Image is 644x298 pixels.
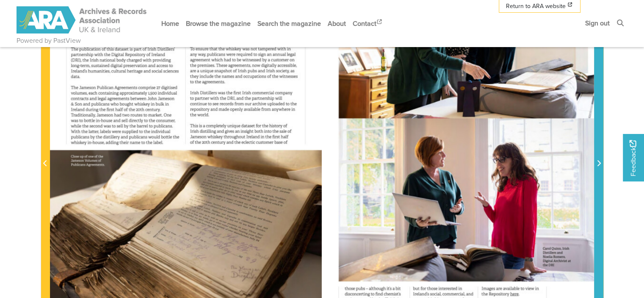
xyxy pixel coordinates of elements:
[254,12,324,35] a: Search the magazine
[17,36,81,46] a: Powered by PastView
[324,12,349,35] a: About
[506,2,566,11] span: Return to ARA website
[17,2,148,39] a: ARA - ARC Magazine | Powered by PastView logo
[182,12,254,35] a: Browse the magazine
[349,12,387,35] a: Contact
[158,12,182,35] a: Home
[582,12,613,34] a: Sign out
[17,6,148,33] img: ARA - ARC Magazine | Powered by PastView
[628,140,638,176] span: Feedback
[623,134,644,181] a: Would you like to provide feedback?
